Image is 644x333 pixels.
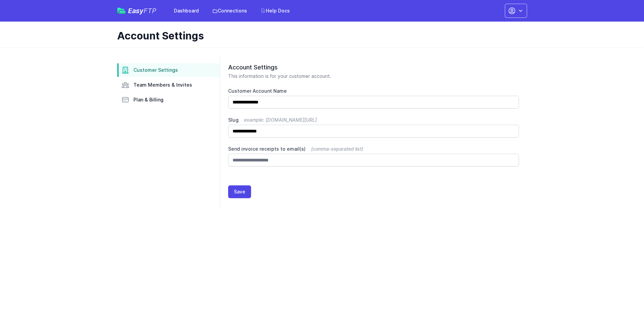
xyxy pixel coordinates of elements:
a: Team Members & Invites [117,78,220,92]
span: Customer Settings [133,67,178,73]
a: Help Docs [256,5,294,17]
label: Customer Account Name [228,88,519,94]
a: Customer Settings [117,63,220,77]
h2: Account Settings [228,63,519,71]
button: Save [228,185,251,198]
span: FTP [144,7,156,15]
span: Plan & Billing [133,96,163,103]
a: EasyFTP [117,7,156,14]
label: Send invoice receipts to email(s) [228,146,519,152]
label: Slug [228,117,519,123]
span: example: [DOMAIN_NAME][URL] [244,117,317,123]
a: Plan & Billing [117,93,220,107]
a: Connections [208,5,251,17]
h1: Account Settings [117,30,522,42]
span: Team Members & Invites [133,82,192,88]
p: This information is for your customer account. [228,73,519,80]
img: easyftp_logo.png [117,8,125,14]
a: Dashboard [170,5,203,17]
span: Easy [128,7,156,14]
span: (comma-separated list) [311,146,363,152]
